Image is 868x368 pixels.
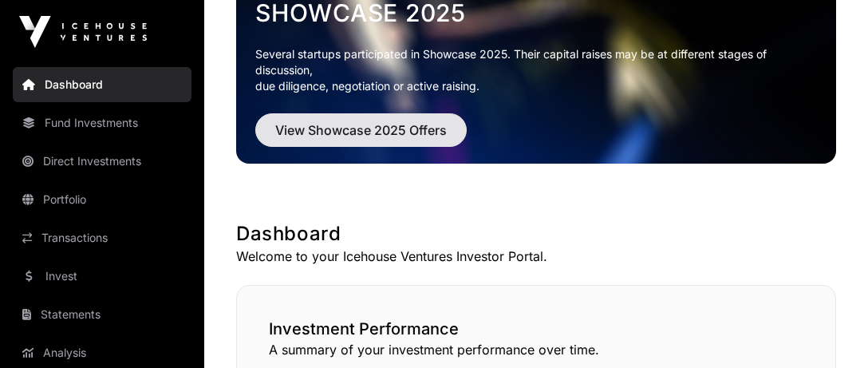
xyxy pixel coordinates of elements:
a: Fund Investments [13,105,191,140]
a: Transactions [13,220,191,255]
a: Statements [13,297,191,332]
p: Several startups participated in Showcase 2025. Their capital raises may be at different stages o... [255,46,817,94]
iframe: Chat Widget [788,291,868,368]
h1: Dashboard [236,221,836,247]
a: Portfolio [13,182,191,217]
button: View Showcase 2025 Offers [255,113,467,147]
h2: Investment Performance [269,318,803,340]
p: Welcome to your Icehouse Ventures Investor Portal. [236,247,836,266]
a: View Showcase 2025 Offers [255,129,467,145]
img: Icehouse Ventures Logo [19,16,147,48]
a: Direct Investments [13,144,191,179]
a: Dashboard [13,67,191,102]
p: A summary of your investment performance over time. [269,340,803,359]
a: Invest [13,259,191,294]
span: View Showcase 2025 Offers [275,121,447,140]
